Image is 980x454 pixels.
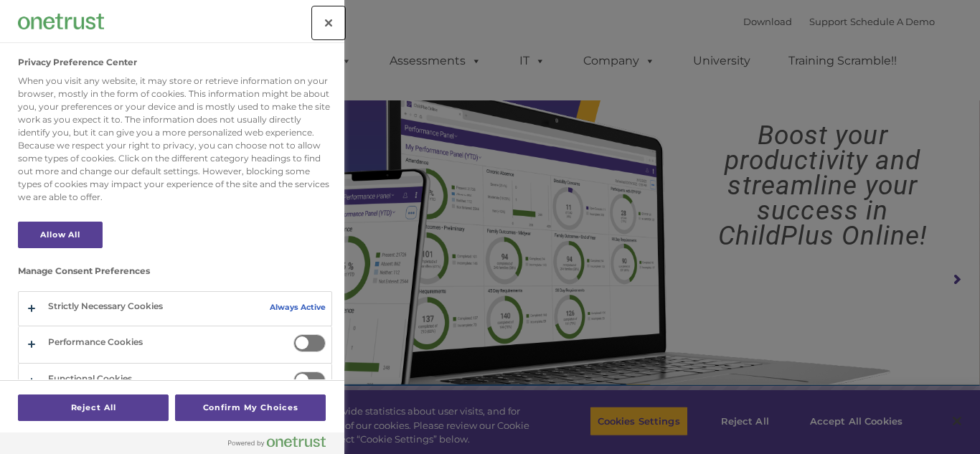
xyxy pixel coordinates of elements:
[199,153,260,164] span: Phone number
[199,95,243,105] span: Last name
[18,394,169,421] button: Reject All
[18,57,137,67] h2: Privacy Preference Center
[18,75,332,204] div: When you visit any website, it may store or retrieve information on your browser, mostly in the f...
[18,7,104,36] div: Company Logo
[18,222,103,248] button: Allow All
[313,7,344,39] button: Close
[228,436,337,454] a: Powered by OneTrust Opens in a new Tab
[175,394,326,421] button: Confirm My Choices
[228,436,326,448] img: Powered by OneTrust Opens in a new Tab
[18,14,104,29] img: Company Logo
[18,266,332,283] h3: Manage Consent Preferences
